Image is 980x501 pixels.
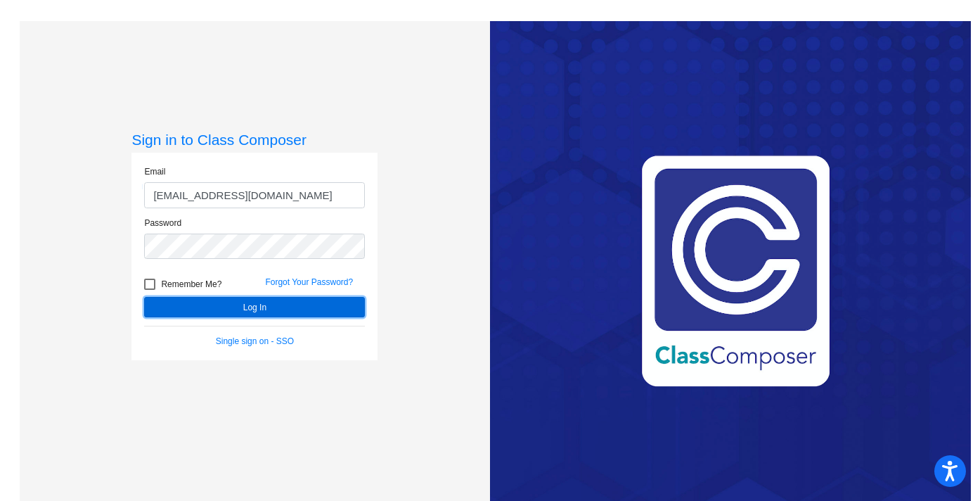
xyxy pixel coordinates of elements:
[265,277,353,287] a: Forgot Your Password?
[144,165,165,178] label: Email
[131,131,378,148] h3: Sign in to Class Composer
[161,276,221,293] span: Remember Me?
[144,297,365,317] button: Log In
[216,336,294,346] a: Single sign on - SSO
[144,217,181,229] label: Password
